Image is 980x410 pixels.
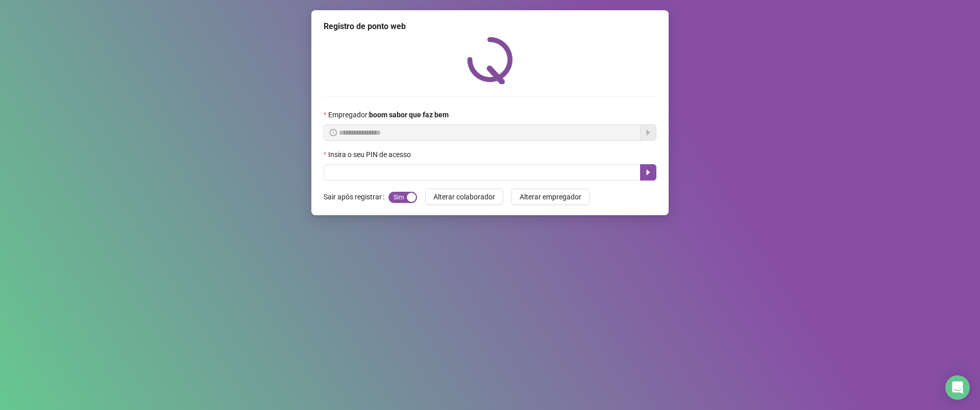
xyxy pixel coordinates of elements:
label: Insira o seu PIN de acesso [324,149,418,160]
img: QRPoint [467,37,513,84]
button: Alterar empregador [511,189,590,205]
label: Sair após registrar [324,189,388,205]
div: Registro de ponto web [324,20,656,33]
span: caret-right [644,168,652,176]
span: info-circle [330,129,337,136]
div: Open Intercom Messenger [945,375,970,400]
button: Alterar colaborador [425,189,503,205]
strong: boom sabor que faz bem [369,111,449,119]
span: Alterar colaborador [433,191,495,202]
span: Empregador : [328,109,449,120]
span: Alterar empregador [520,191,581,202]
